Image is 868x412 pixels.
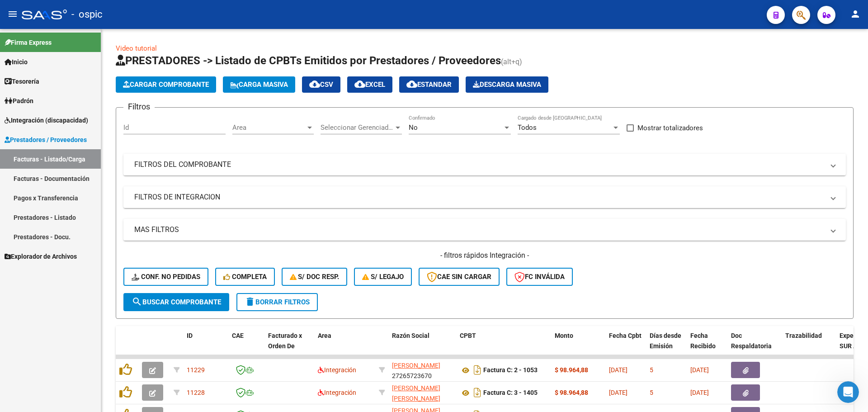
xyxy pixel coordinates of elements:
span: EXCEL [354,81,385,89]
span: Descarga Masiva [473,81,541,89]
datatable-header-cell: Facturado x Orden De [264,326,314,366]
span: Completa [223,273,267,281]
datatable-header-cell: Razón Social [388,326,456,366]
span: Monto [555,332,573,339]
i: Descargar documento [472,385,483,400]
span: Razón Social [392,332,429,339]
a: Video tutorial [116,44,157,52]
span: CAE [232,332,244,339]
span: Padrón [5,96,33,106]
span: Explorador de Archivos [5,251,77,261]
span: 11229 [187,366,205,374]
span: Area [318,332,331,339]
strong: Factura C: 2 - 1053 [483,367,538,374]
span: Mostrar totalizadores [637,123,703,133]
span: [DATE] [609,366,627,374]
span: Integración [318,389,356,396]
button: Completa [215,268,275,286]
mat-panel-title: MAS FILTROS [134,225,824,235]
datatable-header-cell: ID [183,326,228,366]
button: Descarga Masiva [466,76,548,93]
mat-icon: cloud_download [309,79,320,90]
span: Conf. no pedidas [132,273,200,281]
datatable-header-cell: Monto [551,326,605,366]
mat-expansion-panel-header: MAS FILTROS [123,219,846,241]
span: Días desde Emisión [650,332,681,350]
span: - ospic [71,5,103,24]
span: [PERSON_NAME] [392,362,440,369]
button: CAE SIN CARGAR [419,268,500,286]
div: 27180403065 [392,383,453,402]
span: CPBT [460,332,476,339]
button: CSV [302,76,340,93]
mat-expansion-panel-header: FILTROS DE INTEGRACION [123,186,846,208]
button: Conf. no pedidas [123,268,208,286]
span: Trazabilidad [785,332,822,339]
h3: Filtros [123,100,155,113]
mat-icon: cloud_download [406,79,417,90]
button: S/ legajo [354,268,412,286]
span: No [409,123,418,132]
mat-icon: cloud_download [354,79,365,90]
button: Borrar Filtros [236,293,318,311]
span: Doc Respaldatoria [731,332,772,350]
span: Integración (discapacidad) [5,115,88,125]
mat-panel-title: FILTROS DE INTEGRACION [134,192,824,202]
button: Carga Masiva [223,76,295,93]
datatable-header-cell: Doc Respaldatoria [727,326,782,366]
span: Area [232,123,306,132]
strong: Factura C: 3 - 1405 [483,389,538,397]
span: [DATE] [690,366,709,374]
iframe: Intercom live chat [837,381,859,403]
span: 5 [650,389,653,396]
span: Todos [518,123,537,132]
span: Integración [318,366,356,374]
datatable-header-cell: Area [314,326,375,366]
datatable-header-cell: Fecha Recibido [687,326,727,366]
span: Firma Express [5,38,52,47]
mat-panel-title: FILTROS DEL COMPROBANTE [134,160,824,170]
span: Cargar Comprobante [123,81,209,89]
button: FC Inválida [506,268,573,286]
span: Seleccionar Gerenciador [321,123,394,132]
span: S/ legajo [362,273,404,281]
i: Descargar documento [472,363,483,377]
app-download-masive: Descarga masiva de comprobantes (adjuntos) [466,76,548,93]
strong: $ 98.964,88 [555,366,588,374]
span: 5 [650,366,653,374]
span: Estandar [406,81,452,89]
span: CAE SIN CARGAR [427,273,491,281]
span: [PERSON_NAME] [PERSON_NAME] [392,384,440,402]
span: 11228 [187,389,205,396]
mat-icon: menu [7,9,18,19]
span: [DATE] [609,389,627,396]
button: Buscar Comprobante [123,293,229,311]
span: Prestadores / Proveedores [5,135,87,145]
datatable-header-cell: Trazabilidad [782,326,836,366]
span: Tesorería [5,76,39,86]
span: Inicio [5,57,28,67]
button: EXCEL [347,76,392,93]
mat-icon: search [132,296,142,307]
button: Cargar Comprobante [116,76,216,93]
span: Carga Masiva [230,81,288,89]
span: FC Inválida [514,273,565,281]
datatable-header-cell: Fecha Cpbt [605,326,646,366]
button: Estandar [399,76,459,93]
span: Buscar Comprobante [132,298,221,306]
span: Fecha Cpbt [609,332,642,339]
datatable-header-cell: CAE [228,326,264,366]
strong: $ 98.964,88 [555,389,588,396]
span: CSV [309,81,333,89]
datatable-header-cell: Días desde Emisión [646,326,687,366]
span: (alt+q) [501,57,522,66]
button: S/ Doc Resp. [282,268,348,286]
span: ID [187,332,193,339]
span: [DATE] [690,389,709,396]
span: Borrar Filtros [245,298,310,306]
div: 27265723670 [392,360,453,379]
datatable-header-cell: CPBT [456,326,551,366]
span: Facturado x Orden De [268,332,302,350]
mat-expansion-panel-header: FILTROS DEL COMPROBANTE [123,154,846,175]
span: S/ Doc Resp. [290,273,340,281]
